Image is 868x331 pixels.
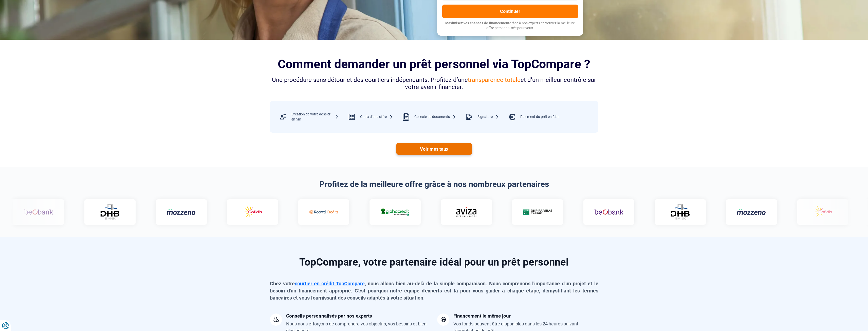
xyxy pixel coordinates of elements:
[295,281,365,287] a: courtier en crédit TopCompare
[668,204,688,220] img: DHB Bank
[360,114,393,119] div: Choix d’une offre
[396,143,472,155] a: Voir mes taux
[735,209,764,215] img: Mozzeno
[164,209,194,215] img: Mozzeno
[270,280,598,301] p: Chez votre , nous allons bien au-delà de la simple comparaison. Nous comprenons l'importance d'un...
[454,207,474,217] img: Aviza
[307,205,336,219] img: Record credits
[270,76,598,91] div: Une procédure sans détour et des courtiers indépendants. Profitez d’une et d’un meilleur contrôle...
[592,205,621,219] img: Beobank
[445,21,509,25] span: Maximisez vos chances de financement
[378,207,408,216] img: Alphacredit
[270,257,598,267] h2: TopCompare, votre partenaire idéal pour un prêt personnel
[98,204,118,220] img: DHB Bank
[442,21,578,31] p: grâce à nos experts et trouvez la meilleure offre personnalisée pour vous.
[236,205,265,219] img: Cofidis
[521,209,550,215] img: Cardif
[286,313,372,318] div: Conseils personnalisés par nos experts
[453,313,511,318] div: Financement le même jour
[468,76,521,83] span: transparence totale
[477,114,499,119] div: Signature
[291,112,339,122] div: Création de votre dossier en 5m
[414,114,456,119] div: Collecte de documents
[270,179,598,189] h2: Profitez de la meilleure offre grâce à nos nombreux partenaires
[442,5,578,18] button: Continuer
[520,114,559,119] div: Paiement du prêt en 24h
[270,57,598,71] h2: Comment demander un prêt personnel via TopCompare ?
